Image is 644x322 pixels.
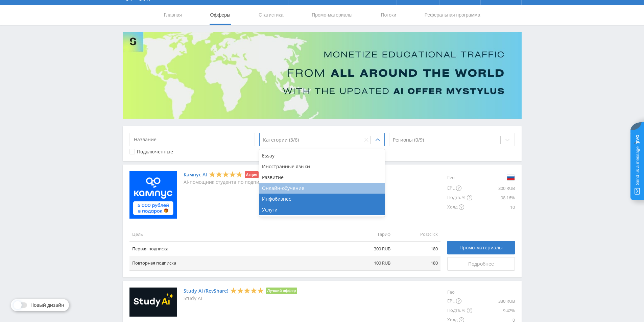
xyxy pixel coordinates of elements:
[210,5,231,25] a: Офферы
[472,202,515,212] div: 10
[459,245,503,250] span: Промо-материалы
[393,242,440,256] td: 180
[259,204,385,215] div: Услуги
[123,32,522,119] img: Banner
[258,5,284,25] a: Статистика
[311,5,353,25] a: Промо-материалы
[259,161,385,172] div: Иностранные языки
[393,227,440,241] td: Postclick
[346,227,393,241] td: Тариф
[137,149,173,154] div: Подключенные
[447,306,472,315] div: Подтв. %
[184,172,207,177] a: Кампус AI
[129,256,346,270] td: Повторная подписка
[447,288,472,297] div: Гео
[447,257,515,271] a: Подробнее
[209,171,243,178] div: 5 Stars
[129,288,177,317] img: Study AI (RevShare)
[266,288,297,294] li: Лучший оффер
[129,133,255,146] input: Название
[30,302,64,308] span: Новый дизайн
[447,171,472,183] div: Гео
[163,5,183,25] a: Главная
[468,261,494,267] span: Подробнее
[447,241,515,254] a: Промо-материалы
[184,179,267,185] p: AI-помощник студента по подписке
[230,287,264,294] div: 5 Stars
[184,288,228,294] a: Study AI (RevShare)
[447,193,472,202] div: Подтв. %
[424,5,481,25] a: Реферальная программа
[259,172,385,183] div: Развитие
[447,202,472,212] div: Холд
[245,171,259,178] li: Акция
[259,183,385,194] div: Онлайн-обучение
[380,5,397,25] a: Потоки
[472,296,515,306] div: 330 RUB
[129,227,346,241] td: Цель
[472,306,515,315] div: 9.42%
[447,183,472,193] div: EPL
[346,256,393,270] td: 100 RUB
[447,296,472,306] div: EPL
[393,256,440,270] td: 180
[472,183,515,193] div: 300 RUB
[259,194,385,204] div: Инфобизнес
[346,242,393,256] td: 300 RUB
[259,150,385,161] div: Essay
[129,242,346,256] td: Первая подписка
[472,193,515,202] div: 98.16%
[129,171,177,219] img: Кампус AI
[184,296,297,301] p: Study AI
